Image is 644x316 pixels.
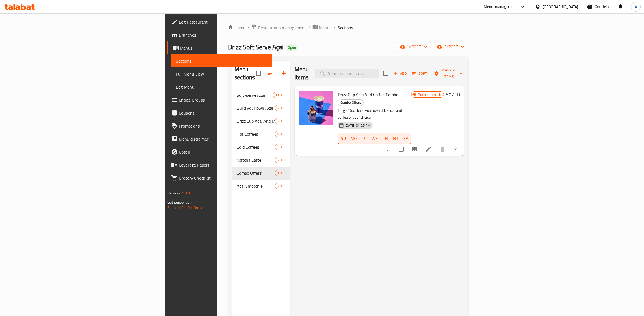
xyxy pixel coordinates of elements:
[273,92,282,98] div: items
[295,65,309,82] h2: Menu items
[338,90,398,99] span: Drizz Cup Acai And Coffee Combo
[277,67,290,80] button: Add section
[452,146,459,152] svg: Show Choices
[167,190,181,197] span: Version:
[319,24,331,31] span: Menus
[635,4,637,10] span: A
[397,42,431,52] button: import
[167,171,272,184] a: Grocery Checklist
[343,123,373,128] span: [DATE] 04:25 PM
[179,162,268,168] span: Coverage Report
[232,180,290,193] div: Acai Smoothie2
[275,131,282,137] div: items
[275,106,281,111] span: 2
[412,70,427,77] span: Sort
[338,133,348,144] button: SU
[286,45,298,50] span: Open
[416,92,444,97] span: Branch specific
[232,128,290,141] div: Hot Coffees8
[176,71,268,77] span: Full Menu View
[232,141,290,154] div: Cold Coffees5
[167,158,272,171] a: Coverage Report
[275,132,281,137] span: 8
[434,42,468,52] button: export
[392,135,398,142] span: FR
[372,135,378,142] span: WE
[275,145,281,150] span: 5
[232,102,290,115] div: Build your own Acai2
[167,41,272,54] a: Menus
[315,69,379,78] input: search
[179,149,268,155] span: Upsell
[237,157,275,163] span: Matcha Latte
[380,133,390,144] button: TH
[411,69,428,78] button: Sort
[179,32,268,38] span: Branches
[232,167,290,180] div: Combo Offers1
[167,93,272,106] a: Choice Groups
[273,93,281,98] span: 11
[390,133,401,144] button: FR
[403,135,409,142] span: SA
[391,69,409,78] span: Add item
[382,143,395,156] button: sort-choices
[401,133,411,144] button: SA
[395,144,407,155] span: Select to update
[232,89,290,102] div: Soft-serve Acai11
[308,24,310,31] li: /
[258,24,306,31] span: Restaurants management
[237,183,275,189] span: Acai Smoothie
[176,84,268,90] span: Edit Menu
[237,92,273,98] span: Soft-serve Acai
[237,131,275,137] div: Hot Coffees
[351,135,357,142] span: MO
[171,80,272,93] a: Edit Menu
[340,135,346,142] span: SU
[167,119,272,132] a: Promotions
[237,105,275,111] span: Build your own Acai
[179,97,268,103] span: Choice Groups
[391,69,409,78] button: Add
[449,143,462,156] button: show more
[167,28,272,41] a: Branches
[228,41,283,53] span: Drizz Soft Serve Açai
[275,119,281,124] span: 3
[176,58,268,64] span: Sections
[286,44,298,51] div: Open
[252,24,306,31] a: Restaurants management
[179,123,268,129] span: Promotions
[435,67,463,80] span: Manage items
[275,157,282,163] div: items
[264,67,277,80] span: Sort sections
[237,170,275,176] span: Combo Offers
[275,118,282,124] div: items
[393,70,407,77] span: Add
[338,99,364,106] div: Combo Offers
[382,135,388,142] span: TH
[408,143,421,156] button: Branch-specific-item
[401,44,427,50] span: import
[275,184,281,189] span: 2
[484,4,517,10] div: Menu-management
[431,65,467,82] button: Manage items
[312,24,331,31] a: Menus
[228,24,468,31] nav: breadcrumb
[253,68,264,79] span: Select all sections
[167,106,272,119] a: Coupons
[237,144,275,150] div: Cold Coffees
[167,132,272,145] a: Menu disclaimer
[333,24,335,31] li: /
[171,54,272,67] a: Sections
[232,86,290,195] nav: Menu sections
[237,118,275,124] div: Drizz Cup Acai And Matcha Latte Combo
[275,105,282,111] div: items
[232,154,290,167] div: Matcha Latte2
[436,143,449,156] button: delete
[543,4,578,10] div: [GEOGRAPHIC_DATA]
[348,133,359,144] button: MO
[179,110,268,116] span: Coupons
[181,190,190,197] span: 1.0.0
